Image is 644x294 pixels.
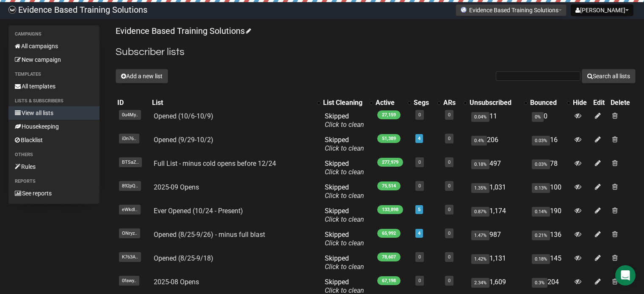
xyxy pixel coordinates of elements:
span: 1.42% [471,254,489,264]
h2: Subscriber lists [116,44,636,60]
a: Opened (9/29-10/2) [154,136,213,144]
div: Open Intercom Messenger [615,265,636,286]
a: All campaigns [8,39,100,53]
a: 0 [418,278,421,283]
a: 0 [448,112,451,118]
th: List Cleaning: No sort applied, activate to apply an ascending sort [321,97,374,109]
a: Evidence Based Training Solutions [116,26,250,36]
a: 5 [418,207,420,212]
span: Skipped [325,112,364,129]
th: Active: No sort applied, activate to apply an ascending sort [374,97,412,109]
a: 0 [418,159,421,165]
a: 0 [448,183,451,189]
span: 27,159 [377,110,401,119]
a: Opened (8/25-9/18) [154,254,213,262]
span: 0u4My.. [119,110,141,120]
div: List [152,99,313,107]
a: 0 [448,207,451,212]
a: 0 [448,159,451,165]
span: 0.4% [471,136,487,146]
span: 2.34% [471,278,489,288]
a: 2025-09 Opens [154,183,199,191]
button: Evidence Based Training Solutions [456,4,567,16]
td: 100 [528,180,571,203]
th: Edit: No sort applied, sorting is disabled [591,97,609,109]
img: 6a635aadd5b086599a41eda90e0773ac [8,6,16,14]
span: 51,389 [377,134,401,143]
span: 1.47% [471,231,489,240]
span: ONryz.. [119,228,140,238]
li: Campaigns [8,29,100,39]
a: Ever Opened (10/24 - Present) [154,207,243,215]
a: Click to clean [325,263,364,271]
div: Active [376,99,404,107]
span: 0fawy.. [119,276,139,286]
a: 0 [448,254,451,260]
td: 136 [528,227,571,251]
span: 892pQ.. [119,181,141,191]
a: 0 [448,278,451,283]
a: 0 [448,231,451,236]
div: Edit [593,99,607,107]
button: Add a new list [116,69,168,83]
a: Click to clean [325,239,364,247]
a: Rules [8,160,100,173]
a: Click to clean [325,192,364,200]
span: 277,979 [377,158,403,167]
span: Skipped [325,136,364,152]
span: 75,514 [377,181,401,190]
span: 0.18% [471,159,489,169]
span: Skipped [325,254,364,271]
li: Lists & subscribers [8,96,100,106]
a: 0 [448,136,451,141]
li: Templates [8,69,100,80]
td: 1,031 [468,180,528,203]
div: Hide [573,99,590,107]
th: Segs: No sort applied, activate to apply an ascending sort [412,97,442,109]
button: [PERSON_NAME] [571,4,633,16]
a: Click to clean [325,215,364,223]
td: 1,131 [468,251,528,275]
td: 190 [528,203,571,227]
td: 11 [468,109,528,132]
span: Skipped [325,159,364,176]
a: 4 [418,231,420,236]
a: Opened (10/6-10/9) [154,112,213,120]
span: 0.21% [532,231,550,240]
a: Click to clean [325,121,364,129]
img: favicons [460,6,467,13]
span: 78,607 [377,253,401,261]
a: Click to clean [325,168,364,176]
span: 0.3% [532,278,547,288]
a: Blacklist [8,133,100,147]
a: Opened (8/25-9/26) - minus full blast [154,231,265,239]
span: 1.35% [471,183,489,193]
span: 0.13% [532,183,550,193]
button: Search all lists [582,69,636,83]
div: Bounced [530,99,563,107]
span: Skipped [325,183,364,200]
div: Unsubscribed [470,99,520,107]
div: ID [117,99,149,107]
span: 65,992 [377,229,401,238]
td: 145 [528,251,571,275]
td: 206 [468,132,528,156]
span: 0.03% [532,159,550,169]
span: 67,198 [377,276,401,285]
td: 78 [528,156,571,180]
a: See reports [8,187,100,200]
th: ID: No sort applied, sorting is disabled [116,97,150,109]
td: 497 [468,156,528,180]
a: 0 [418,183,421,189]
a: 2025-08 Opens [154,278,199,286]
div: ARs [443,99,459,107]
th: Unsubscribed: No sort applied, activate to apply an ascending sort [468,97,528,109]
span: Skipped [325,231,364,247]
a: 0 [418,254,421,260]
td: 987 [468,227,528,251]
a: 0 [418,112,421,118]
a: Housekeeping [8,120,100,133]
div: Delete [611,99,634,107]
span: iDn76.. [119,134,139,143]
span: eWkdI.. [119,205,141,214]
